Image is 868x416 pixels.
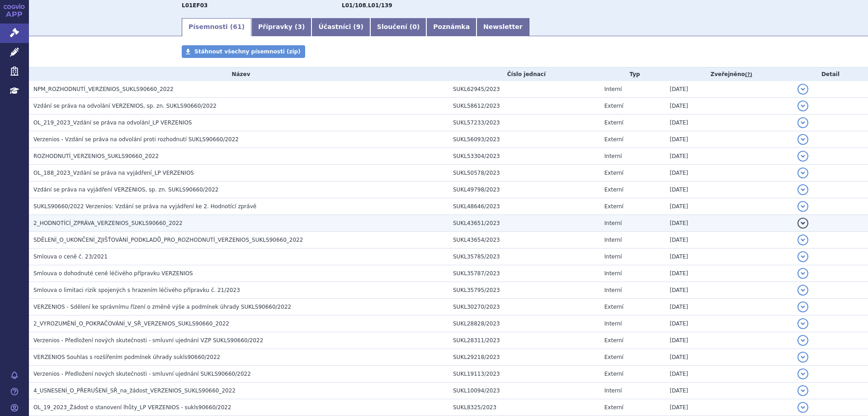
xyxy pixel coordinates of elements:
[604,203,623,210] span: Externí
[182,45,305,58] a: Stáhnout všechny písemnosti (zip)
[797,151,808,162] button: detail
[448,265,600,282] td: SUKL35787/2023
[665,249,793,265] td: [DATE]
[604,304,623,310] span: Externí
[33,103,217,109] span: Vzdání se práva na odvolání VERZENIOS, sp. zn. SUKLS90660/2022
[665,316,793,332] td: [DATE]
[797,335,808,346] button: detail
[797,385,808,396] button: detail
[665,165,793,182] td: [DATE]
[665,131,793,148] td: [DATE]
[33,371,251,377] span: Verzenios - Předložení nových skutečnosti - smluvní ujednání SUKLS90660/2022
[797,134,808,145] button: detail
[448,148,600,165] td: SUKL53304/2023
[368,2,392,9] strong: abemaciklib
[33,186,218,193] span: Vzdání se práva na vyjádření VERZENIOS, sp. zn. SUKLS90660/2022
[448,182,600,198] td: SUKL49798/2023
[604,170,623,176] span: Externí
[448,215,600,232] td: SUKL43651/2023
[665,282,793,299] td: [DATE]
[356,23,361,30] span: 9
[33,270,193,277] span: Smlouva o dohodnuté ceně léčivého přípravku VERZENIOS
[665,399,793,416] td: [DATE]
[604,136,623,143] span: Externí
[448,67,600,81] th: Číslo jednací
[604,404,623,411] span: Externí
[604,387,622,394] span: Interní
[604,354,623,360] span: Externí
[797,234,808,245] button: detail
[665,349,793,366] td: [DATE]
[665,98,793,115] td: [DATE]
[604,103,623,109] span: Externí
[665,265,793,282] td: [DATE]
[604,253,622,260] span: Interní
[604,153,622,159] span: Interní
[604,337,623,344] span: Externí
[604,270,622,277] span: Interní
[797,318,808,329] button: detail
[604,186,623,193] span: Externí
[33,153,159,159] span: ROZHODNUTÍ_VERZENIOS_SUKLS90660_2022
[665,148,793,165] td: [DATE]
[448,249,600,265] td: SUKL35785/2023
[665,198,793,215] td: [DATE]
[297,23,302,30] span: 3
[600,67,665,81] th: Typ
[797,285,808,296] button: detail
[448,383,600,399] td: SUKL10094/2023
[793,67,868,81] th: Detail
[448,198,600,215] td: SUKL48646/2023
[665,182,793,198] td: [DATE]
[448,332,600,349] td: SUKL28311/2023
[797,201,808,212] button: detail
[448,232,600,249] td: SUKL43654/2023
[33,86,174,92] span: NPM_ROZHODNUTÍ_VERZENIOS_SUKLS90660_2022
[604,237,622,243] span: Interní
[370,18,426,36] a: Sloučení (0)
[797,251,808,262] button: detail
[797,100,808,111] button: detail
[33,120,192,126] span: OL_219_2023_Vzdání se práva na odvolání_LP VERZENIOS
[448,349,600,366] td: SUKL29218/2023
[182,2,208,9] strong: ABEMACIKLIB
[665,67,793,81] th: Zveřejněno
[33,287,240,293] span: Smlouva o limitaci rizik spojených s hrazením léčivého přípravku č. 21/2023
[448,98,600,115] td: SUKL58612/2023
[797,184,808,195] button: detail
[33,304,291,310] span: VERZENIOS - Sdělení ke správnímu řízení o změně výše a podmínek úhrady SUKLS90660/2022
[426,18,476,36] a: Poznámka
[33,237,303,243] span: SDĚLENÍ_O_UKONČENÍ_ZJIŠŤOVÁNÍ_PODKLADŮ_PRO_ROZHODNUTÍ_VERZENIOS_SUKLS90660_2022
[448,316,600,332] td: SUKL28828/2023
[448,131,600,148] td: SUKL56093/2023
[604,371,623,377] span: Externí
[665,332,793,349] td: [DATE]
[33,354,220,360] span: VERZENIOS Souhlas s rozšířením podmínek úhrady sukls90660/2022
[33,136,239,143] span: Verzenios - Vzdání se práva na odvolání proti rozhodnutí SUKLS90660/2022
[665,115,793,131] td: [DATE]
[33,337,263,344] span: Verzenios - Předložení nových skutečnosti - smluvní ujednání VZP SUKLS90660/2022
[797,167,808,178] button: detail
[33,220,183,226] span: 2_HODNOTÍCÍ_ZPRÁVA_VERZENIOS_SUKLS90660_2022
[665,383,793,399] td: [DATE]
[33,320,229,327] span: 2_VYROZUMĚNÍ_O_POKRAČOVÁNÍ_V_SŘ_VERZENIOS_SUKLS90660_2022
[604,320,622,327] span: Interní
[448,282,600,299] td: SUKL35795/2023
[33,170,194,176] span: OL_188_2023_Vzdání se práva na vyjádření_LP VERZENIOS
[665,215,793,232] td: [DATE]
[665,299,793,316] td: [DATE]
[311,18,370,36] a: Účastníci (9)
[448,366,600,383] td: SUKL19113/2023
[797,268,808,279] button: detail
[33,387,236,394] span: 4_USNESENÍ_O_PŘERUŠENÍ_SŘ_na_žádost_VERZENIOS_SUKLS90660_2022
[33,253,108,260] span: Smlouva o ceně č. 23/2021
[194,48,301,55] span: Stáhnout všechny písemnosti (zip)
[182,18,251,36] a: Písemnosti (61)
[745,72,752,78] abbr: (?)
[29,67,448,81] th: Název
[665,366,793,383] td: [DATE]
[33,203,256,210] span: SUKLS90660/2022 Verzenios: Vzdání se práva na vyjádření ke 2. Hodnotící zprávě
[665,232,793,249] td: [DATE]
[604,287,622,293] span: Interní
[797,402,808,413] button: detail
